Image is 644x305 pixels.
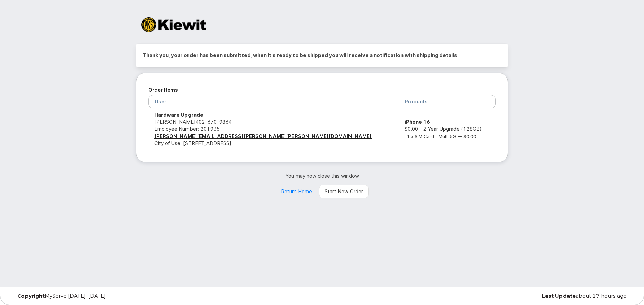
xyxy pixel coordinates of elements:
h2: Thank you, your order has been submitted, when it's ready to be shipped you will receive a notifi... [143,50,501,60]
img: Kiewit Corporation [141,17,206,32]
strong: Last Update [542,293,576,299]
div: MyServe [DATE]–[DATE] [12,293,219,299]
td: $0.00 - 2 Year Upgrade (128GB) [398,108,496,150]
a: Return Home [275,185,318,198]
span: 402 [196,119,232,125]
p: You may now close this window [136,172,508,179]
a: [PERSON_NAME][EMAIL_ADDRESS][PERSON_NAME][PERSON_NAME][DOMAIN_NAME] [154,133,372,139]
div: about 17 hours ago [425,293,632,299]
h2: Order Items [148,85,496,95]
th: Products [398,95,496,108]
span: 670 [205,119,217,125]
td: [PERSON_NAME] City of Use: [STREET_ADDRESS] [148,108,398,150]
strong: Copyright [17,293,45,299]
th: User [148,95,398,108]
span: 9864 [217,119,232,125]
strong: Hardware Upgrade [154,111,203,118]
span: Employee Number: 201935 [154,126,220,132]
a: Start New Order [319,185,369,198]
small: 1 x SIM Card - Multi 5G — $0.00 [407,134,476,139]
strong: iPhone 16 [405,119,430,125]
